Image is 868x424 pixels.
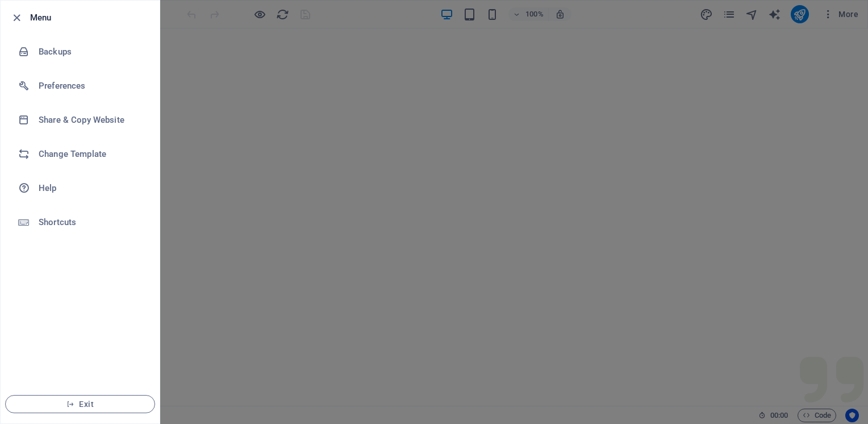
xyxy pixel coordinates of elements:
[39,113,144,127] h6: Share & Copy Website
[39,215,144,229] h6: Shortcuts
[30,11,151,24] h6: Menu
[1,171,160,205] a: Help
[15,400,145,409] span: Exit
[5,395,155,413] button: Exit
[39,147,144,161] h6: Change Template
[39,181,144,195] h6: Help
[39,45,144,59] h6: Backups
[39,79,144,93] h6: Preferences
